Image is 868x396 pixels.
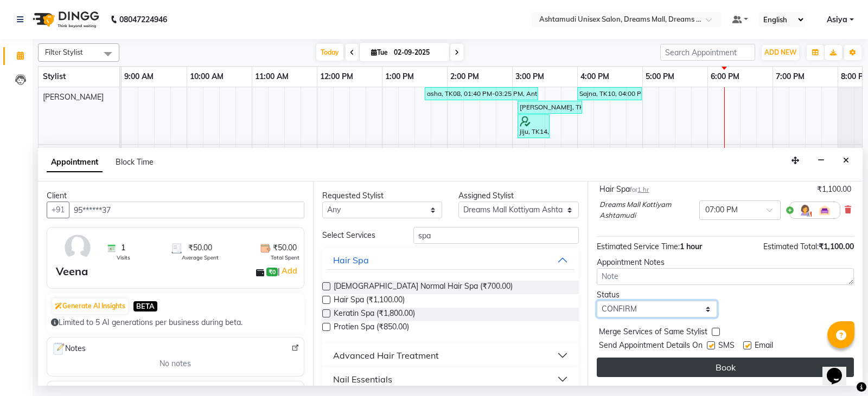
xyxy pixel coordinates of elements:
[822,353,857,385] iframe: chat widget
[382,69,417,85] a: 1:00 PM
[252,69,291,85] a: 11:00 AM
[47,190,304,202] div: Client
[69,202,304,218] input: Search by Name/Mobile/Email/Code
[519,116,548,137] div: jiju, TK14, 03:05 PM-03:35 PM, Child Cut (₹200)
[368,48,391,56] span: Tue
[660,44,755,61] input: Search Appointment
[643,69,677,85] a: 5:00 PM
[47,202,69,218] button: +91
[578,89,641,99] div: Sajna, TK10, 04:00 PM-05:00 PM, Layer Cut
[266,268,278,276] span: ₹0
[43,92,104,102] span: [PERSON_NAME]
[334,281,513,294] span: [DEMOGRAPHIC_DATA] Normal Hair Spa (₹700.00)
[458,190,579,202] div: Assigned Stylist
[117,254,130,262] span: Visits
[718,340,735,353] span: SMS
[187,69,226,85] a: 10:00 AM
[182,254,219,262] span: Average Spent
[327,346,575,365] button: Advanced Hair Treatment
[314,230,405,241] div: Select Services
[764,48,796,56] span: ADD NEW
[119,4,167,35] b: 08047224946
[271,254,299,262] span: Total Spent
[28,4,102,35] img: logo
[597,358,854,377] button: Book
[513,69,547,85] a: 3:00 PM
[708,69,742,85] a: 6:00 PM
[327,369,575,389] button: Nail Essentials
[838,152,854,169] button: Close
[62,232,93,263] img: avatar
[597,289,717,301] div: Status
[47,153,103,172] span: Appointment
[755,340,773,353] span: Email
[334,294,405,308] span: Hair Spa (₹1,100.00)
[817,184,851,195] div: ₹1,100.00
[316,44,343,61] span: Today
[278,264,299,277] span: |
[819,242,854,251] span: ₹1,100.00
[121,242,125,254] span: 1
[133,301,157,311] span: BETA
[773,69,807,85] a: 7:00 PM
[599,326,707,340] span: Merge Services of Same Stylist
[333,373,392,386] div: Nail Essentials
[43,72,66,81] span: Stylist
[799,204,812,217] img: Hairdresser.png
[637,186,649,193] span: 1 hr
[599,184,649,195] div: Hair Spa
[599,340,703,353] span: Send Appointment Details On
[333,254,369,267] div: Hair Spa
[317,69,356,85] a: 12:00 PM
[116,157,154,167] span: Block Time
[762,45,799,60] button: ADD NEW
[52,342,86,356] span: Notes
[122,69,156,85] a: 9:00 AM
[818,204,831,217] img: Interior.png
[763,242,819,251] span: Estimated Total:
[51,317,300,328] div: Limited to 5 AI generations per business during beta.
[597,257,854,268] div: Appointment Notes
[188,242,212,254] span: ₹50.00
[827,14,847,25] span: Asiya
[680,242,702,251] span: 1 hour
[597,242,680,251] span: Estimated Service Time:
[448,69,482,85] a: 2:00 PM
[630,186,649,193] small: for
[322,190,443,202] div: Requested Stylist
[159,358,191,369] span: No notes
[56,263,88,280] div: Veena
[599,199,695,220] span: Dreams Mall Kottiyam Ashtamudi
[578,69,612,85] a: 4:00 PM
[413,227,579,244] input: Search by service name
[333,349,439,362] div: Advanced Hair Treatment
[52,298,128,314] button: Generate AI Insights
[334,321,409,335] span: Protien Spa (₹850.00)
[327,250,575,270] button: Hair Spa
[334,308,415,321] span: Keratin Spa (₹1,800.00)
[426,89,537,99] div: asha, TK08, 01:40 PM-03:25 PM, Anti-[MEDICAL_DATA] Treatment (₹1200),U Cut (₹500)
[391,44,445,61] input: 2025-09-02
[273,242,297,254] span: ₹50.00
[519,102,581,112] div: [PERSON_NAME], TK16, 03:05 PM-04:05 PM, Layer Cut (₹900)
[280,264,299,277] a: Add
[45,48,83,56] span: Filter Stylist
